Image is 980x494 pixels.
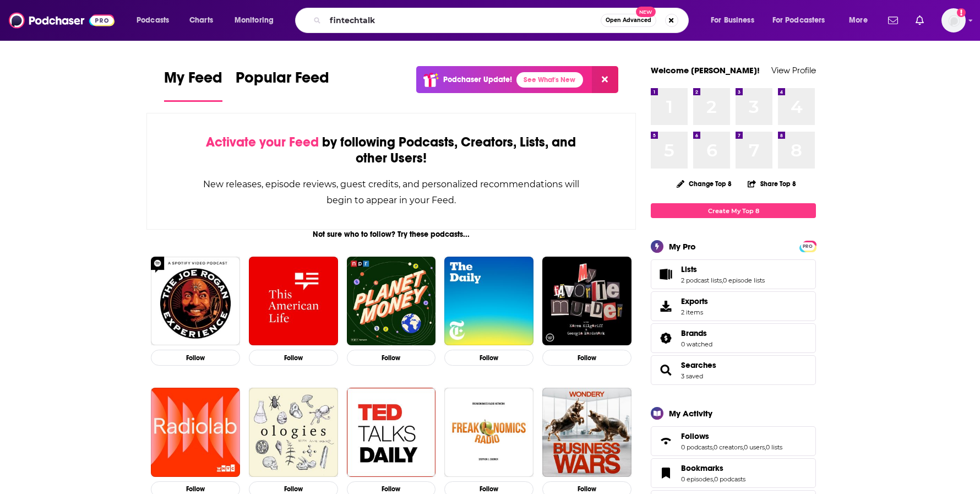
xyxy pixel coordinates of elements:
span: , [713,475,714,483]
span: New [636,7,656,17]
div: My Activity [669,408,712,419]
img: This American Life [249,257,338,346]
button: Follow [542,350,631,366]
a: 0 creators [714,443,743,451]
span: 2 items [681,308,708,316]
span: Charts [189,13,213,28]
a: Lists [655,267,677,282]
span: Logged in as ellerylsmith123 [941,8,966,32]
a: Brands [681,328,712,338]
a: Brands [655,330,677,346]
div: Not sure who to follow? Try these podcasts... [146,230,636,239]
button: open menu [765,12,841,29]
span: Follows [681,431,709,441]
span: My Feed [164,68,222,94]
a: Bookmarks [681,463,745,473]
button: Follow [444,350,533,366]
img: Business Wars [542,388,631,477]
button: Change Top 8 [670,177,738,191]
span: Lists [651,259,816,289]
button: Share Top 8 [747,173,797,194]
span: Exports [655,298,677,314]
span: Bookmarks [651,458,816,488]
img: Radiolab [151,388,240,477]
a: See What's New [516,72,583,88]
span: , [743,443,744,451]
a: 2 podcast lists [681,276,722,284]
button: open menu [227,12,288,29]
span: Activate your Feed [206,134,319,150]
div: by following Podcasts, Creators, Lists, and other Users! [202,134,580,166]
button: open menu [129,12,183,29]
img: User Profile [941,8,966,32]
span: , [765,443,766,451]
a: Show notifications dropdown [884,11,902,30]
img: TED Talks Daily [347,388,436,477]
a: Exports [651,291,816,321]
a: My Favorite Murder with Karen Kilgariff and Georgia Hardstark [542,257,631,346]
a: PRO [801,242,814,250]
a: Create My Top 8 [651,203,816,218]
a: Follows [681,431,782,441]
button: open menu [841,12,881,29]
a: 0 watched [681,340,712,348]
button: open menu [703,12,768,29]
a: Charts [182,12,220,29]
a: 0 users [744,443,765,451]
a: Welcome [PERSON_NAME]! [651,65,760,75]
span: , [722,276,723,284]
a: 3 saved [681,372,703,380]
span: More [849,13,868,28]
button: Follow [151,350,240,366]
a: 0 episodes [681,475,713,483]
a: Follows [655,433,677,449]
span: For Business [711,13,754,28]
a: 0 episode lists [723,276,765,284]
span: Searches [651,355,816,385]
a: Popular Feed [236,68,329,102]
a: 0 podcasts [681,443,712,451]
div: New releases, episode reviews, guest credits, and personalized recommendations will begin to appe... [202,176,580,208]
a: My Feed [164,68,222,102]
img: The Daily [444,257,533,346]
button: Follow [249,350,338,366]
img: Podchaser - Follow, Share and Rate Podcasts [9,10,115,31]
span: Open Advanced [606,18,651,23]
span: Brands [651,323,816,353]
img: Planet Money [347,257,436,346]
span: , [712,443,714,451]
a: View Profile [771,65,816,75]
p: Podchaser Update! [443,75,512,84]
a: Searches [655,362,677,378]
div: Search podcasts, credits, & more... [306,8,699,33]
span: Follows [651,426,816,456]
button: Open AdvancedNew [601,14,656,27]
a: Freakonomics Radio [444,388,533,477]
img: Ologies with Alie Ward [249,388,338,477]
img: The Joe Rogan Experience [151,257,240,346]
span: Popular Feed [236,68,329,94]
svg: Add a profile image [957,8,966,17]
a: Bookmarks [655,465,677,481]
a: 0 podcasts [714,475,745,483]
button: Follow [347,350,436,366]
span: Brands [681,328,707,338]
a: 0 lists [766,443,782,451]
span: Podcasts [137,13,169,28]
a: Show notifications dropdown [911,11,928,30]
span: PRO [801,242,814,251]
a: Searches [681,360,716,370]
span: Exports [681,296,708,306]
input: Search podcasts, credits, & more... [325,12,601,29]
a: Lists [681,264,765,274]
span: Bookmarks [681,463,723,473]
div: My Pro [669,241,696,252]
